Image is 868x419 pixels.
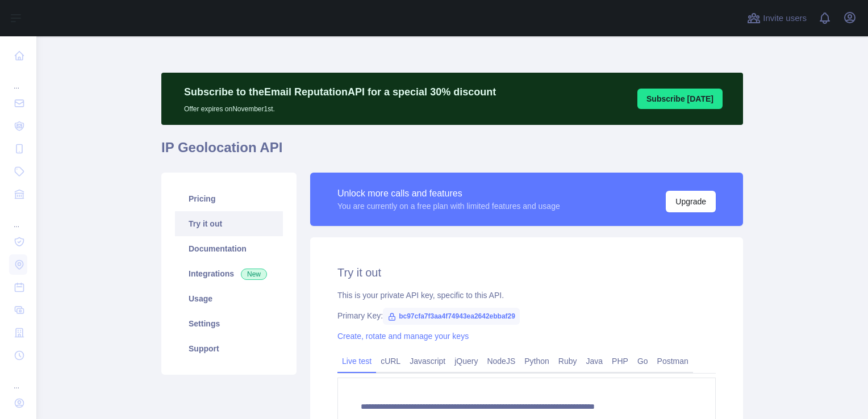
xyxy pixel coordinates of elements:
h1: IP Geolocation API [161,139,743,166]
a: Live test [337,352,376,370]
a: Postman [653,352,693,370]
a: PHP [607,352,633,370]
div: Unlock more calls and features [337,187,560,200]
div: This is your private API key, specific to this API. [337,290,716,301]
a: Settings [175,311,283,336]
div: ... [9,368,27,391]
div: You are currently on a free plan with limited features and usage [337,200,560,212]
a: Documentation [175,236,283,261]
a: Java [582,352,608,370]
a: cURL [376,352,405,370]
a: Pricing [175,186,283,211]
div: ... [9,68,27,91]
a: NodeJS [482,352,520,370]
a: Try it out [175,211,283,236]
button: Upgrade [666,191,716,212]
a: Support [175,336,283,361]
h2: Try it out [337,265,716,280]
a: Usage [175,286,283,311]
a: jQuery [450,352,482,370]
button: Subscribe [DATE] [637,89,723,109]
div: Primary Key: [337,310,716,321]
a: Create, rotate and manage your keys [337,332,469,341]
a: Ruby [554,352,582,370]
a: Go [633,352,653,370]
p: Offer expires on November 1st. [184,100,496,114]
p: Subscribe to the Email Reputation API for a special 30 % discount [184,84,496,100]
a: Javascript [405,352,450,370]
a: Integrations New [175,261,283,286]
div: ... [9,207,27,229]
span: Invite users [763,12,807,25]
a: Python [520,352,554,370]
span: New [241,269,267,280]
button: Invite users [745,9,809,27]
span: bc97cfa7f3aa4f74943ea2642ebbaf29 [383,308,520,325]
